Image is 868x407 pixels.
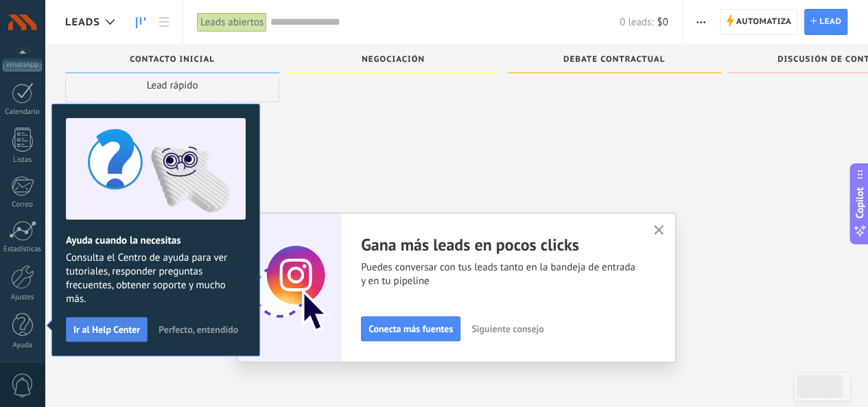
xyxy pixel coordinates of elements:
[3,293,43,302] div: Ajustes
[129,9,152,36] a: Leads
[152,319,244,340] button: Perfecto, entendido
[159,325,238,334] span: Perfecto, entendido
[804,9,847,35] a: Lead
[471,324,543,334] span: Siguiente consejo
[563,55,665,65] span: Debate contractual
[3,245,43,254] div: Estadísticas
[620,16,653,29] span: 0 leads:
[368,324,453,334] span: Conecta más fuentes
[853,187,867,218] span: Copilot
[3,341,43,350] div: Ayuda
[361,261,637,288] span: Puedes conversar con tus leads tanto en la bandeja de entrada y en tu pipeline
[152,9,176,36] a: Lista
[3,200,43,209] div: Correo
[657,16,668,29] span: $0
[73,325,140,334] span: Ir al Help Center
[819,10,841,34] span: Lead
[736,10,792,34] span: Automatiza
[65,68,279,102] div: Lead rápido
[3,156,43,165] div: Listas
[197,12,267,32] div: Leads abiertos
[293,55,493,67] div: Negociación
[66,251,246,306] span: Consulta el Centro de ayuda para ver tutoriales, responder preguntas frecuentes, obtener soporte ...
[66,234,246,247] h2: Ayuda cuando la necesitas
[362,55,425,65] span: Negociación
[3,108,43,117] div: Calendario
[65,16,100,29] span: Leads
[514,55,714,67] div: Debate contractual
[72,55,272,67] div: Contacto inicial
[361,234,637,255] h2: Gana más leads en pocos clicks
[691,9,711,35] button: Más
[66,317,148,342] button: Ir al Help Center
[465,318,550,339] button: Siguiente consejo
[361,316,460,341] button: Conecta más fuentes
[130,55,215,65] span: Contacto inicial
[720,9,798,35] a: Automatiza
